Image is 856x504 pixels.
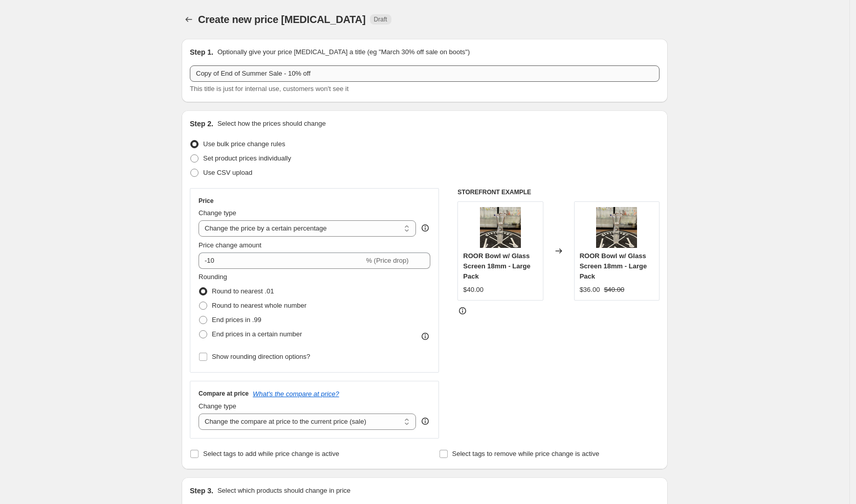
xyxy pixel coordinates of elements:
[217,47,470,57] p: Optionally give your price [MEDICAL_DATA] a title (eg "March 30% off sale on boots")
[212,316,261,324] span: End prices in .99
[596,207,637,248] img: D4BEA324-3E3E-4251-B69B-CE0B52CBC5F1_80x.jpg
[212,287,274,295] span: Round to nearest .01
[480,207,521,248] img: D4BEA324-3E3E-4251-B69B-CE0B52CBC5F1_80x.jpg
[199,241,261,249] span: Price change amount
[199,402,236,410] span: Change type
[374,15,387,24] span: Draft
[203,169,252,176] span: Use CSV upload
[580,286,600,293] span: $36.00
[604,286,624,293] span: $40.00
[463,286,484,293] span: $40.00
[420,416,430,426] div: help
[199,390,249,398] h3: Compare at price
[198,14,366,25] span: Create new price [MEDICAL_DATA]
[190,47,213,57] h2: Step 1.
[212,302,306,309] span: Round to nearest whole number
[199,197,213,205] h3: Price
[457,188,660,196] h6: STOREFRONT EXAMPLE
[212,330,302,338] span: End prices in a certain number
[217,119,326,129] p: Select how the prices should change
[203,450,339,457] span: Select tags to add while price change is active
[190,119,213,129] h2: Step 2.
[366,257,408,264] span: % (Price drop)
[199,209,236,217] span: Change type
[463,252,531,280] span: ROOR Bowl w/ Glass Screen 18mm - Large Pack
[253,390,339,398] button: What's the compare at price?
[199,253,364,269] input: -15
[199,273,227,281] span: Rounding
[190,486,213,496] h2: Step 3.
[182,12,196,27] button: Price change jobs
[203,140,285,148] span: Use bulk price change rules
[217,486,350,496] p: Select which products should change in price
[212,353,310,360] span: Show rounding direction options?
[190,65,660,82] input: 30% off holiday sale
[452,450,600,457] span: Select tags to remove while price change is active
[190,85,348,93] span: This title is just for internal use, customers won't see it
[580,252,647,280] span: ROOR Bowl w/ Glass Screen 18mm - Large Pack
[203,154,291,162] span: Set product prices individually
[420,223,430,233] div: help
